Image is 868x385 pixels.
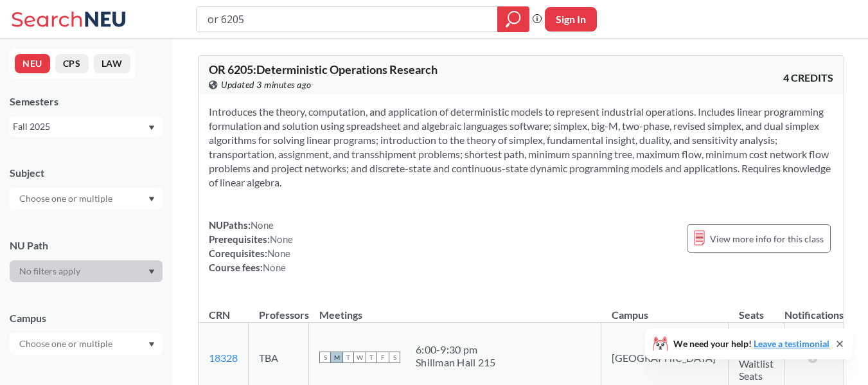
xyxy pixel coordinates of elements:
[342,352,354,363] span: T
[148,197,155,202] svg: Dropdown arrow
[209,105,833,190] section: Introduces the theory, computation, and application of deterministic models to represent industri...
[10,116,163,137] div: Fall 2025Dropdown arrow
[377,352,389,363] span: F
[673,339,829,348] span: We need your help!
[354,352,366,363] span: W
[267,247,290,259] span: None
[729,295,784,323] th: Seats
[209,218,293,274] div: NUPaths: Prerequisites: Corequisites: Course fees:
[13,336,121,352] input: Choose one or multiple
[249,295,309,323] th: Professors
[497,6,529,32] div: magnifying glass
[545,7,597,31] button: Sign In
[15,54,50,73] button: NEU
[206,8,488,30] input: Class, professor, course number, "phrase"
[783,71,833,85] span: 4 CREDITS
[10,238,163,253] div: NU Path
[10,166,163,180] div: Subject
[10,188,163,210] div: Dropdown arrow
[148,125,155,130] svg: Dropdown arrow
[784,295,844,323] th: Notifications
[55,54,89,73] button: CPS
[416,343,495,356] div: 6:00 - 9:30 pm
[270,233,293,245] span: None
[221,78,312,92] span: Updated 3 minutes ago
[251,219,274,231] span: None
[319,352,331,363] span: S
[148,342,155,347] svg: Dropdown arrow
[209,352,238,364] a: 18328
[416,356,495,369] div: Shillman Hall 215
[601,295,729,323] th: Campus
[366,352,377,363] span: T
[739,345,774,382] span: 0/0 Waitlist Seats
[13,120,147,134] div: Fall 2025
[209,62,438,76] span: OR 6205 : Deterministic Operations Research
[331,352,342,363] span: M
[10,333,163,355] div: Dropdown arrow
[754,338,829,349] a: Leave a testimonial
[506,10,521,28] svg: magnifying glass
[94,54,130,73] button: LAW
[389,352,400,363] span: S
[710,231,824,247] span: View more info for this class
[10,311,163,325] div: Campus
[10,260,163,282] div: Dropdown arrow
[209,308,230,322] div: CRN
[309,295,601,323] th: Meetings
[263,262,286,273] span: None
[13,191,121,206] input: Choose one or multiple
[148,269,155,274] svg: Dropdown arrow
[10,94,163,109] div: Semesters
